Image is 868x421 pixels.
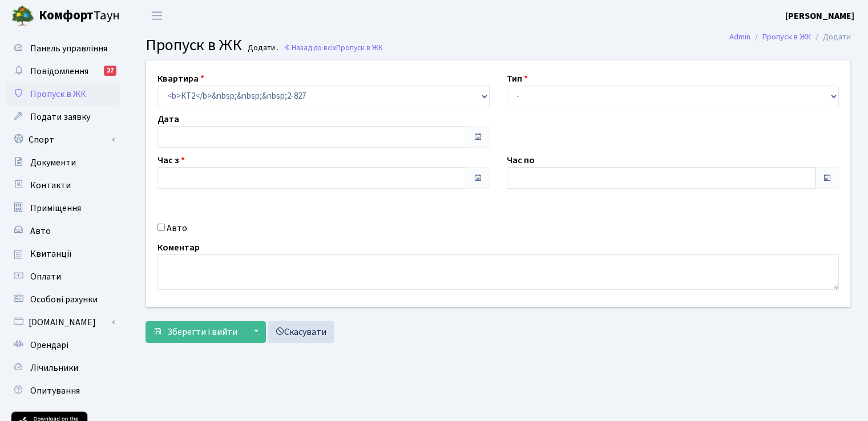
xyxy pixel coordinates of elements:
[6,220,120,242] a: Авто
[30,65,88,78] span: Повідомлення
[143,6,171,25] button: Переключити навігацію
[30,362,78,374] span: Лічильники
[6,37,120,60] a: Панель управління
[729,31,750,43] a: Admin
[507,153,535,167] label: Час по
[6,311,120,334] a: [DOMAIN_NAME]
[158,72,204,86] label: Квартира
[30,225,51,237] span: Авто
[6,106,120,128] a: Подати заявку
[167,221,187,235] label: Авто
[712,25,868,49] nav: breadcrumb
[158,112,179,126] label: Дата
[30,248,72,260] span: Квитанції
[30,293,98,306] span: Особові рахунки
[146,321,245,343] button: Зберегти і вийти
[11,5,34,27] img: logo.png
[39,6,94,25] b: Комфорт
[6,60,120,83] a: Повідомлення27
[158,153,185,167] label: Час з
[6,265,120,288] a: Оплати
[811,31,851,43] li: Додати
[30,339,68,351] span: Орендарі
[6,174,120,197] a: Контакти
[30,384,80,397] span: Опитування
[104,66,116,76] div: 27
[39,6,120,26] span: Таун
[30,88,86,100] span: Пропуск в ЖК
[158,241,200,254] label: Коментар
[6,379,120,402] a: Опитування
[30,202,81,214] span: Приміщення
[30,270,61,283] span: Оплати
[6,151,120,174] a: Документи
[245,43,278,53] small: Додати .
[284,42,383,53] a: Назад до всіхПропуск в ЖК
[762,31,811,43] a: Пропуск в ЖК
[30,111,90,123] span: Подати заявку
[30,42,107,55] span: Панель управління
[6,357,120,379] a: Лічильники
[6,83,120,106] a: Пропуск в ЖК
[6,334,120,357] a: Орендарі
[785,9,854,23] a: [PERSON_NAME]
[336,42,383,53] span: Пропуск в ЖК
[6,288,120,311] a: Особові рахунки
[6,197,120,220] a: Приміщення
[146,34,242,56] span: Пропуск в ЖК
[167,326,237,338] span: Зберегти і вийти
[30,156,76,169] span: Документи
[6,242,120,265] a: Квитанції
[785,10,854,22] b: [PERSON_NAME]
[507,72,528,86] label: Тип
[6,128,120,151] a: Спорт
[30,179,71,192] span: Контакти
[268,321,334,343] a: Скасувати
